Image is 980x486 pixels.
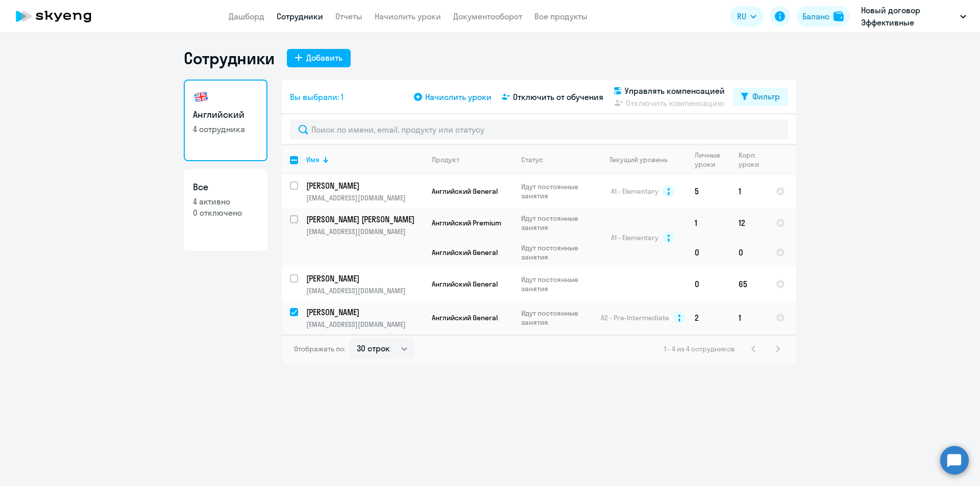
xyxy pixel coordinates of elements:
[306,306,423,318] a: [PERSON_NAME]
[521,309,591,327] p: Идут постоянные занятия
[730,267,768,301] td: 65
[687,267,730,301] td: 0
[737,10,746,22] span: RU
[687,174,730,208] td: 5
[193,123,258,135] p: 4 сотрудника
[306,180,423,191] a: [PERSON_NAME]
[856,4,971,29] button: Новый договор Эффективные Технологии, ЭФФЕКТИВНЫЕ ТЕХНОЛОГИИ, ООО
[375,11,441,21] a: Начислить уроки
[733,88,788,106] button: Фильтр
[730,208,768,238] td: 12
[432,187,498,196] span: Английский General
[193,207,258,218] p: 0 отключено
[802,10,829,22] div: Баланс
[730,174,768,208] td: 1
[432,155,459,164] div: Продукт
[306,155,423,164] div: Имя
[306,180,422,191] p: [PERSON_NAME]
[513,91,603,103] span: Отключить от обучения
[306,320,423,329] p: [EMAIL_ADDRESS][DOMAIN_NAME]
[611,233,658,242] span: A1 - Elementary
[730,301,768,335] td: 1
[611,187,658,196] span: A1 - Elementary
[425,91,492,103] span: Начислить уроки
[335,11,362,21] a: Отчеты
[432,248,498,257] span: Английский General
[294,344,346,353] span: Отображать по:
[184,169,267,251] a: Все4 активно0 отключено
[306,193,423,202] p: [EMAIL_ADDRESS][DOMAIN_NAME]
[625,85,725,97] span: Управлять компенсацией
[609,155,668,164] div: Текущий уровень
[306,155,320,164] div: Имя
[229,11,264,21] a: Дашборд
[193,181,258,194] h3: Все
[306,214,423,225] a: [PERSON_NAME] [PERSON_NAME]
[534,11,587,21] a: Все продукты
[290,119,788,140] input: Поиск по имени, email, продукту или статусу
[184,80,267,161] a: Английский4 сотрудника
[521,243,591,262] p: Идут постоянные занятия
[306,214,422,225] p: [PERSON_NAME] [PERSON_NAME]
[695,150,730,169] div: Личные уроки
[834,11,844,21] img: balance
[306,52,342,64] div: Добавить
[306,227,423,236] p: [EMAIL_ADDRESS][DOMAIN_NAME]
[730,238,768,267] td: 0
[277,11,323,21] a: Сотрудники
[306,286,423,295] p: [EMAIL_ADDRESS][DOMAIN_NAME]
[601,313,669,322] span: A2 - Pre-Intermediate
[796,6,850,27] button: Балансbalance
[600,155,686,164] div: Текущий уровень
[306,273,422,284] p: [PERSON_NAME]
[193,108,258,121] h3: Английский
[752,90,780,103] div: Фильтр
[193,89,209,105] img: english
[432,279,498,289] span: Английский General
[687,208,730,238] td: 1
[664,344,735,353] span: 1 - 4 из 4 сотрудников
[687,238,730,267] td: 0
[521,214,591,232] p: Идут постоянные занятия
[521,155,543,164] div: Статус
[521,275,591,293] p: Идут постоянные занятия
[306,273,423,284] a: [PERSON_NAME]
[193,196,258,207] p: 4 активно
[521,182,591,200] p: Идут постоянные занятия
[287,49,351,67] button: Добавить
[739,150,767,169] div: Корп. уроки
[306,306,422,318] p: [PERSON_NAME]
[184,48,275,68] h1: Сотрудники
[432,218,501,227] span: Английский Premium
[453,11,522,21] a: Документооборот
[730,6,764,27] button: RU
[687,301,730,335] td: 2
[861,4,956,29] p: Новый договор Эффективные Технологии, ЭФФЕКТИВНЫЕ ТЕХНОЛОГИИ, ООО
[432,313,498,322] span: Английский General
[290,91,344,103] span: Вы выбрали: 1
